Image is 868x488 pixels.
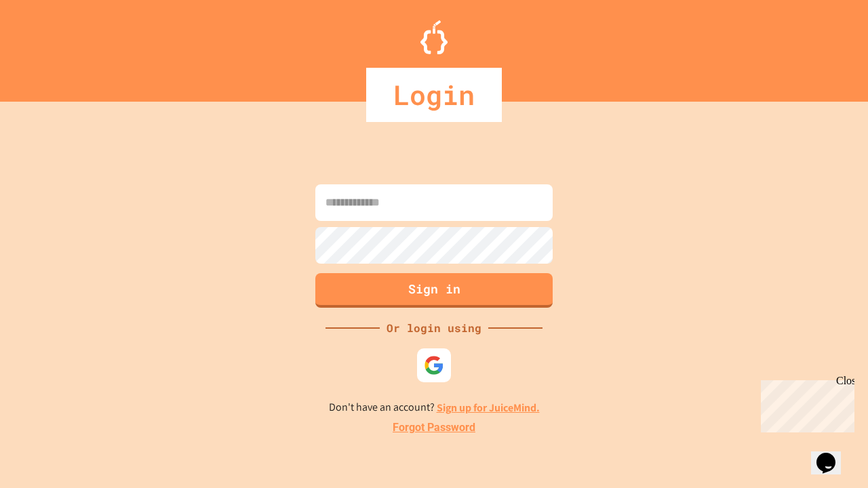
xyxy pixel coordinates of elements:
div: Or login using [380,320,488,336]
button: Sign in [315,273,553,308]
a: Sign up for JuiceMind. [437,401,540,415]
iframe: chat widget [755,375,854,432]
img: google-icon.svg [424,355,444,375]
iframe: chat widget [811,434,854,474]
p: Don't have an account? [329,399,540,416]
img: Logo.svg [420,20,448,54]
a: Forgot Password [393,420,475,436]
div: Chat with us now!Close [5,5,94,86]
div: Login [366,68,502,122]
